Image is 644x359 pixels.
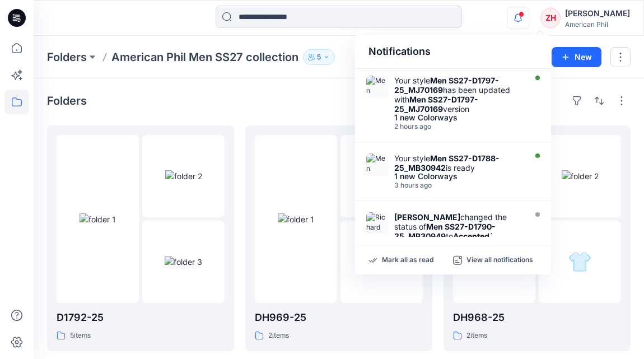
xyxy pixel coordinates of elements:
[394,181,523,189] div: Monday, August 18, 2025 03:27
[466,330,487,342] p: 2 items
[394,172,523,180] div: 1 new Colorways
[303,49,335,65] button: 5
[394,95,478,114] strong: Men SS27-D1797-25_MJ70169
[453,310,621,325] p: DH968-25
[394,212,460,222] strong: [PERSON_NAME]
[255,310,423,325] p: DH969-25
[562,170,599,182] img: folder 2
[278,213,314,225] img: folder 1
[565,7,630,20] div: [PERSON_NAME]
[394,76,523,114] div: Your style has been updated with version
[568,250,591,273] img: folder 3
[366,76,389,98] img: Men SS27-D1797-25_MJ70169
[111,49,298,65] p: American Phil Men SS27 collection
[70,330,91,342] p: 5 items
[453,231,489,241] strong: Accepted
[565,20,630,29] div: American Phil
[57,310,225,325] p: D1792-25
[47,125,234,351] a: folder 1folder 2folder 3D1792-255items
[382,255,433,265] p: Mark all as read
[394,153,500,172] strong: Men SS27-D1788-25_MB30942
[355,35,551,69] div: Notifications
[540,8,561,28] div: ZH
[47,94,87,108] h4: Folders
[394,212,523,241] div: changed the status of to `
[394,114,523,122] div: 1 new Colorways
[165,256,202,268] img: folder 3
[394,153,523,172] div: Your style is ready
[47,49,87,65] a: Folders
[394,123,523,130] div: Monday, August 18, 2025 03:50
[466,255,533,265] p: View all notifications
[366,153,389,176] img: Men SS27-D1788-25_MB30942
[245,125,432,351] a: folder 1folder 2folder 3DH969-252items
[552,47,601,67] button: New
[366,212,389,235] img: Richard Dromard
[165,170,202,182] img: folder 2
[268,330,289,342] p: 2 items
[394,222,496,241] strong: Men SS27-D1790-25_MB30949
[317,51,321,63] p: 5
[394,76,499,95] strong: Men SS27-D1797-25_MJ70169
[80,213,116,225] img: folder 1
